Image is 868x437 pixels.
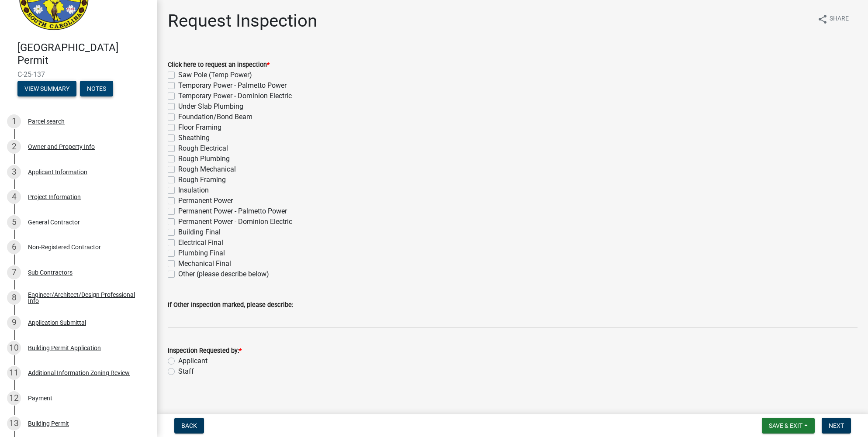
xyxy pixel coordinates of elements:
button: View Summary [17,81,76,96]
label: Permanent Power - Dominion Electric [178,217,292,227]
div: 10 [7,341,21,355]
div: Building Permit Application [28,345,101,351]
label: Permanent Power - Palmetto Power [178,206,287,217]
label: Insulation [178,185,209,196]
label: Rough Electrical [178,143,228,154]
label: Rough Plumbing [178,154,230,164]
label: Temporary Power - Dominion Electric [178,91,292,101]
div: Building Permit [28,420,69,427]
label: Rough Framing [178,175,226,185]
button: Save & Exit [762,418,815,434]
label: Foundation/Bond Beam [178,112,252,122]
i: share [817,14,828,24]
div: 4 [7,190,21,204]
label: Under Slab Plumbing [178,101,243,112]
div: 13 [7,416,21,430]
div: 2 [7,140,21,154]
div: 8 [7,291,21,305]
h1: Request Inspection [168,10,317,31]
div: Payment [28,395,52,401]
div: Sub Contractors [28,269,73,275]
span: C-25-137 [17,70,140,79]
span: Share [830,14,849,24]
wm-modal-confirm: Summary [17,86,76,93]
div: Owner and Property Info [28,144,95,150]
div: 11 [7,366,21,380]
div: 7 [7,265,21,279]
label: Staff [178,366,194,377]
span: Next [829,422,844,429]
div: 9 [7,316,21,330]
div: Applicant Information [28,169,87,175]
label: If Other Inspection marked, please describe: [168,302,293,308]
label: Temporary Power - Palmetto Power [178,80,287,91]
wm-modal-confirm: Notes [80,86,113,93]
label: Mechanical Final [178,258,231,269]
label: Rough Mechanical [178,164,236,175]
div: Additional Information Zoning Review [28,370,130,376]
label: Saw Pole (Temp Power) [178,70,252,80]
label: Floor Framing [178,122,221,133]
label: Other (please describe below) [178,269,269,279]
button: Back [174,418,204,434]
div: Application Submittal [28,320,86,326]
div: Project Information [28,194,81,200]
label: Building Final [178,227,221,237]
button: shareShare [810,10,856,28]
label: Permanent Power [178,196,233,206]
div: General Contractor [28,219,80,225]
label: Click here to request an inspection [168,62,270,68]
div: Engineer/Architect/Design Professional Info [28,292,143,304]
div: Non-Registered Contractor [28,244,101,250]
button: Notes [80,81,113,96]
button: Next [822,418,851,434]
label: Applicant [178,356,207,366]
h4: [GEOGRAPHIC_DATA] Permit [17,41,150,67]
label: Sheathing [178,133,210,143]
span: Save & Exit [769,422,802,429]
div: 3 [7,165,21,179]
div: 12 [7,391,21,405]
label: Electrical Final [178,237,223,248]
label: Plumbing Final [178,248,225,258]
div: 5 [7,215,21,229]
div: 6 [7,240,21,254]
div: Parcel search [28,118,65,124]
div: 1 [7,114,21,128]
label: Inspection Requested by: [168,348,242,354]
span: Back [181,422,197,429]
